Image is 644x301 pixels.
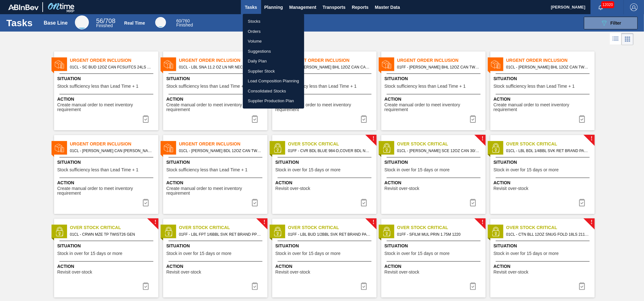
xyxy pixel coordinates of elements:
a: Suggestions [243,46,304,56]
a: Supplier Stock [243,66,304,76]
a: Daily Plan [243,56,304,66]
a: Load Composition Planning [243,76,304,86]
a: Stocks [243,16,304,27]
a: Volume [243,36,304,46]
a: Consolidated Stocks [243,86,304,96]
a: Orders [243,27,304,37]
a: Supplier Production Plan [243,96,304,106]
